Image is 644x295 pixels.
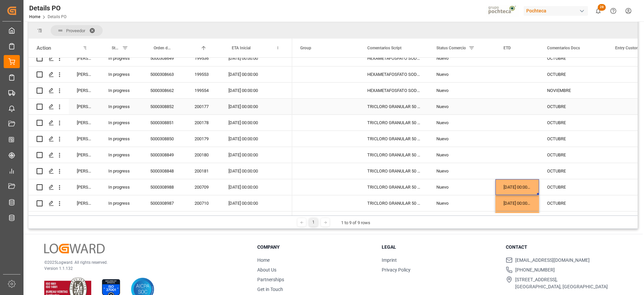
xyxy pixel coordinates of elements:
[186,195,220,211] div: 200710
[220,50,266,66] div: [DATE] 00:00:00
[66,28,85,33] span: Proveedor
[142,211,186,227] div: 5000308986
[539,115,607,131] div: OCTUBRE
[309,218,318,227] div: 1
[69,195,100,211] div: [PERSON_NAME]
[539,50,607,66] div: OCTUBRE
[539,179,607,195] div: OCTUBRE
[524,4,591,17] button: Pochteca
[69,179,100,195] div: [PERSON_NAME]
[257,277,284,282] a: Partnerships
[29,211,292,228] div: Press SPACE to select this row.
[359,195,428,211] div: TRICLORO GRANULAR 50 KG CUBETA (23291)
[69,50,100,66] div: [PERSON_NAME]
[29,83,292,99] div: Press SPACE to select this row.
[142,99,186,114] div: 5000308852
[112,46,119,50] span: Status
[29,3,66,13] div: Details PO
[186,83,220,98] div: 199554
[539,163,607,179] div: OCTUBRE
[359,147,428,163] div: TRICLORO GRANULAR 50 KG CUBETA (23291)
[615,46,642,50] span: Entry Customs
[506,244,622,251] h3: Contact
[495,211,539,227] div: [DATE] 00:00:00
[37,45,51,51] div: Action
[220,195,266,211] div: [DATE] 00:00:00
[186,115,220,131] div: 200178
[142,83,186,98] div: 5000308662
[100,66,142,82] div: In progress
[257,257,270,263] a: Home
[186,131,220,147] div: 200179
[539,211,607,227] div: OCTUBRE
[359,50,428,66] div: HEXAMETAFOSFATO SODIO TEC POLVO IMP S-25
[495,179,539,195] div: [DATE] 00:00:00
[503,46,511,50] span: ETD
[186,50,220,66] div: 199536
[382,244,498,251] h3: Legal
[359,99,428,114] div: TRICLORO GRANULAR 50 KG CUBETA (23291)
[495,195,539,211] div: [DATE] 00:00:00
[220,115,266,131] div: [DATE] 00:00:00
[100,115,142,131] div: In progress
[539,195,607,211] div: OCTUBRE
[359,66,428,82] div: HEXAMETAFOSFATO SODIO TEC POLVO IMP S-25
[142,195,186,211] div: 5000308987
[29,131,292,147] div: Press SPACE to select this row.
[436,99,487,114] div: Nuevo
[142,115,186,131] div: 5000308851
[547,46,580,50] span: Comentarios Docs
[29,147,292,163] div: Press SPACE to select this row.
[29,99,292,115] div: Press SPACE to select this row.
[220,83,266,98] div: [DATE] 00:00:00
[186,147,220,163] div: 200180
[257,267,276,273] a: About Us
[69,66,100,82] div: [PERSON_NAME]
[142,179,186,195] div: 5000308988
[382,257,397,263] a: Imprint
[154,46,172,50] span: Orden de Compra nuevo
[29,14,40,19] a: Home
[29,163,292,179] div: Press SPACE to select this row.
[186,66,220,82] div: 199553
[69,99,100,114] div: [PERSON_NAME]
[100,179,142,195] div: In progress
[436,51,487,66] div: Nuevo
[539,131,607,147] div: OCTUBRE
[44,265,240,272] p: Version 1.1.132
[186,179,220,195] div: 200709
[142,147,186,163] div: 5000308849
[539,147,607,163] div: OCTUBRE
[220,147,266,163] div: [DATE] 00:00:00
[142,163,186,179] div: 5000308848
[257,287,283,292] a: Get in Touch
[436,196,487,211] div: Nuevo
[524,6,588,16] div: Pochteca
[220,163,266,179] div: [DATE] 00:00:00
[300,46,311,50] span: Group
[359,83,428,98] div: HEXAMETAFOSFATO SODIO TEC POLVO IMP S-25
[69,163,100,179] div: [PERSON_NAME]
[186,99,220,114] div: 200177
[436,46,466,50] span: Status Comercio
[436,163,487,179] div: Nuevo
[220,66,266,82] div: [DATE] 00:00:00
[367,46,401,50] span: Comentarios Script
[69,147,100,163] div: [PERSON_NAME]
[100,211,142,227] div: In progress
[100,83,142,98] div: In progress
[220,99,266,114] div: [DATE] 00:00:00
[220,131,266,147] div: [DATE] 00:00:00
[341,219,370,226] div: 1 to 9 of 9 rows
[69,211,100,227] div: [PERSON_NAME]
[606,3,621,18] button: Help Center
[186,211,220,227] div: 200711
[436,67,487,82] div: Nuevo
[515,266,555,274] span: [PHONE_NUMBER]
[539,99,607,114] div: OCTUBRE
[436,180,487,195] div: Nuevo
[436,115,487,131] div: Nuevo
